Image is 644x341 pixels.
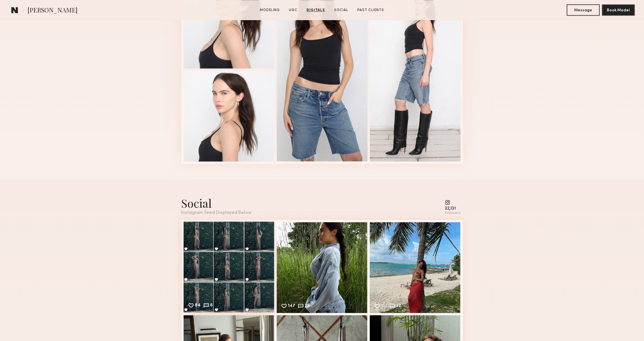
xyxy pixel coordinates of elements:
[181,195,252,211] div: Social
[567,4,600,16] button: Message
[305,8,328,13] a: Digitals
[602,7,635,12] a: Book Model
[210,303,213,308] div: 6
[355,8,387,13] a: Past Clients
[258,8,282,13] a: Modeling
[602,4,635,16] button: Book Model
[445,211,461,215] div: followers
[397,304,401,309] div: 32
[332,8,351,13] a: Social
[28,6,77,16] span: [PERSON_NAME]
[181,211,252,215] div: Instagram Feed Displayed Below
[305,304,310,309] div: 25
[287,8,300,13] a: UGC
[288,304,295,309] div: 147
[445,207,461,211] div: 32,131
[381,304,387,309] div: 151
[195,303,201,308] div: 84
